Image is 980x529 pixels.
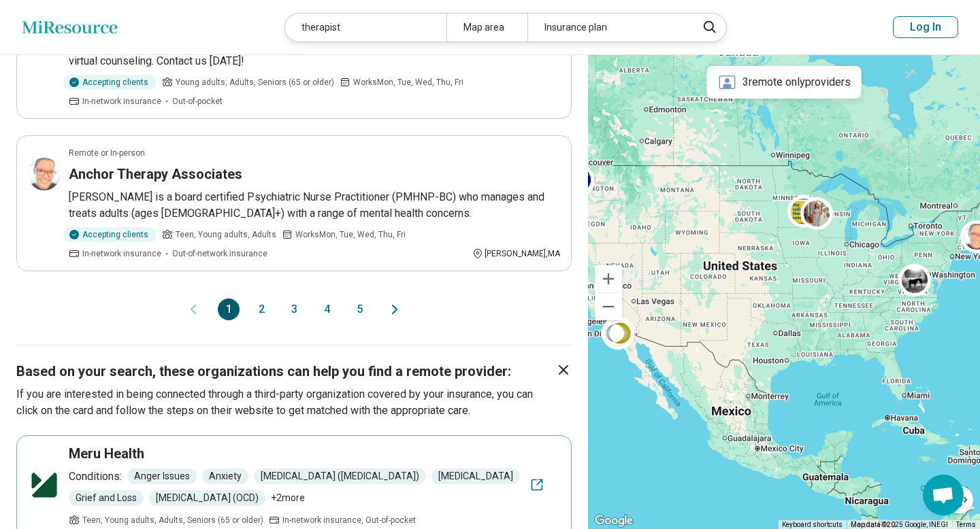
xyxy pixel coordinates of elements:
[387,298,403,320] button: Next page
[595,293,622,320] button: Zoom out
[69,444,144,463] h3: Meru Health
[283,298,305,320] button: 3
[254,468,426,484] span: [MEDICAL_DATA] ([MEDICAL_DATA])
[472,248,560,260] div: [PERSON_NAME] , MA
[446,14,527,41] div: Map area
[893,16,958,38] button: Log In
[172,248,267,260] span: Out-of-network insurance
[69,165,242,184] h3: Anchor Therapy Associates
[202,468,248,484] span: Anxiety
[218,298,240,320] button: 1
[956,521,976,528] a: Terms (opens in new tab)
[923,475,964,515] div: Open chat
[69,189,560,222] p: [PERSON_NAME] is a board certified Psychiatric Nurse Practitioner (PMHNP-BC) who manages and trea...
[69,147,145,159] p: Remote or In-person
[69,468,122,485] p: Conditions:
[431,468,520,484] span: [MEDICAL_DATA]
[82,514,263,526] span: Teen, Young adults, Adults, Seniors (65 or older)
[527,14,689,41] div: Insurance plan
[707,66,862,99] div: 3 remote only providers
[353,76,463,88] span: Works Mon, Tue, Wed, Thu, Fri
[851,521,948,528] span: Map data ©2025 Google, INEGI
[285,14,446,41] div: therapist
[127,468,197,484] span: Anger Issues
[282,514,416,526] span: In-network insurance, Out-of-pocket
[63,75,157,90] div: Accepting clients
[295,228,406,241] span: Works Mon, Tue, Wed, Thu, Fri
[176,228,276,241] span: Teen, Young adults, Adults
[82,95,161,107] span: In-network insurance
[149,490,265,506] span: [MEDICAL_DATA] (OCD)
[69,490,144,506] span: Grief and Loss
[595,265,622,292] button: Zoom in
[348,298,370,320] button: 5
[172,95,223,107] span: Out-of-pocket
[82,248,161,260] span: In-network insurance
[250,298,272,320] button: 2
[316,298,338,320] button: 4
[63,227,157,242] div: Accepting clients
[176,76,334,88] span: Young adults, Adults, Seniors (65 or older)
[185,298,201,320] button: Previous page
[271,491,305,505] span: + 2 more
